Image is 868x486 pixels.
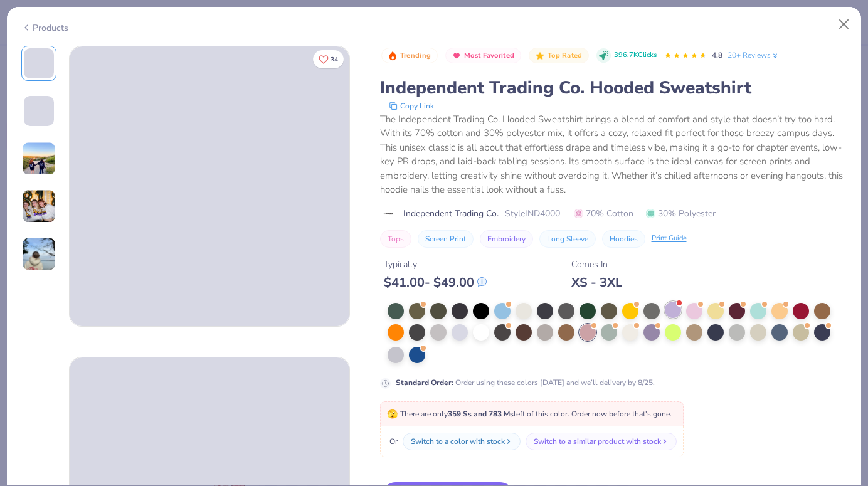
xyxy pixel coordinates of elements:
button: Switch to a color with stock [403,433,521,450]
button: Badge Button [381,48,438,64]
img: User generated content [22,142,56,176]
strong: 359 Ss and 783 Ms [448,409,514,419]
button: Badge Button [529,48,589,64]
img: User generated content [22,189,56,223]
button: Tops [380,230,411,248]
span: Most Favorited [464,52,514,59]
img: Top Rated sort [535,51,545,61]
img: User generated content [22,237,56,271]
div: Switch to a similar product with stock [534,436,661,447]
span: Trending [400,52,431,59]
button: copy to clipboard [385,100,438,112]
span: 34 [331,56,338,63]
div: XS - 3XL [571,275,622,290]
span: 30% Polyester [646,207,716,220]
button: Long Sleeve [539,230,596,248]
button: Hoodies [602,230,645,248]
a: 20+ Reviews [728,50,780,61]
div: Order using these colors [DATE] and we’ll delivery by 8/25. [396,377,655,388]
div: Independent Trading Co. Hooded Sweatshirt [380,76,847,100]
div: Typically [384,258,487,271]
span: 396.7K Clicks [614,50,657,61]
div: Print Guide [652,233,687,244]
div: Products [21,21,68,34]
div: 4.8 Stars [664,46,707,66]
button: Screen Print [418,230,474,248]
span: Style IND4000 [505,207,560,220]
span: 4.8 [712,50,722,60]
div: Switch to a color with stock [411,436,505,447]
img: Most Favorited sort [452,51,462,61]
button: Close [832,13,856,36]
button: Embroidery [480,230,533,248]
img: brand logo [380,209,397,219]
img: Trending sort [388,51,398,61]
div: $ 41.00 - $ 49.00 [384,275,487,290]
span: Independent Trading Co. [403,207,499,220]
button: Switch to a similar product with stock [526,433,677,450]
div: The Independent Trading Co. Hooded Sweatshirt brings a blend of comfort and style that doesn’t tr... [380,112,847,197]
span: 🫣 [387,408,398,420]
strong: Standard Order : [396,378,453,388]
button: Badge Button [445,48,521,64]
div: Comes In [571,258,622,271]
span: There are only left of this color. Order now before that's gone. [387,409,672,419]
button: Like [313,50,344,68]
span: Or [387,436,398,447]
span: 70% Cotton [574,207,633,220]
span: Top Rated [548,52,583,59]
